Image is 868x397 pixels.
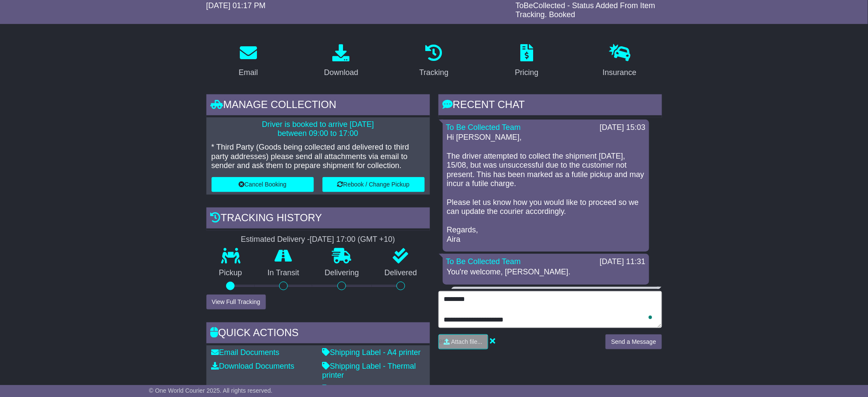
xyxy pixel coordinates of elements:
[239,67,258,78] div: Email
[446,123,521,132] a: To Be Collected Team
[419,67,448,78] div: Tracking
[516,1,655,19] span: ToBeCollected - Status Added From Item Tracking. Booked
[206,1,266,10] span: [DATE] 01:17 PM
[600,123,646,132] div: [DATE] 15:03
[515,67,539,78] div: Pricing
[446,257,521,266] a: To Be Collected Team
[447,133,645,244] p: Hi [PERSON_NAME], The driver attempted to collect the shipment [DATE], 15/08, but was unsuccessfu...
[310,235,395,244] div: [DATE] 17:00 (GMT +10)
[322,362,416,380] a: Shipping Label - Thermal printer
[603,67,637,78] div: Insurance
[312,268,372,278] p: Delivering
[510,41,544,81] a: Pricing
[414,41,454,81] a: Tracking
[322,385,392,393] a: Consignment Note
[322,177,425,192] button: Rebook / Change Pickup
[600,257,646,267] div: [DATE] 11:31
[206,322,430,346] div: Quick Actions
[206,208,430,231] div: Tracking history
[438,94,662,117] div: RECENT CHAT
[206,235,430,244] div: Estimated Delivery -
[322,348,421,357] a: Shipping Label - A4 printer
[597,41,642,81] a: Insurance
[206,94,430,117] div: Manage collection
[324,67,358,78] div: Download
[438,291,662,328] textarea: To enrich screen reader interactions, please activate Accessibility in Grammarly extension settings
[319,41,364,81] a: Download
[212,120,425,138] p: Driver is booked to arrive [DATE] between 09:00 to 17:00
[233,41,263,81] a: Email
[212,348,280,357] a: Email Documents
[212,177,314,192] button: Cancel Booking
[447,268,645,277] p: You're welcome, [PERSON_NAME].
[206,295,266,310] button: View Full Tracking
[372,268,430,278] p: Delivered
[149,387,273,394] span: © One World Courier 2025. All rights reserved.
[206,268,255,278] p: Pickup
[606,334,662,349] button: Send a Message
[212,362,295,370] a: Download Documents
[255,268,312,278] p: In Transit
[212,143,425,171] p: * Third Party (Goods being collected and delivered to third party addresses) please send all atta...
